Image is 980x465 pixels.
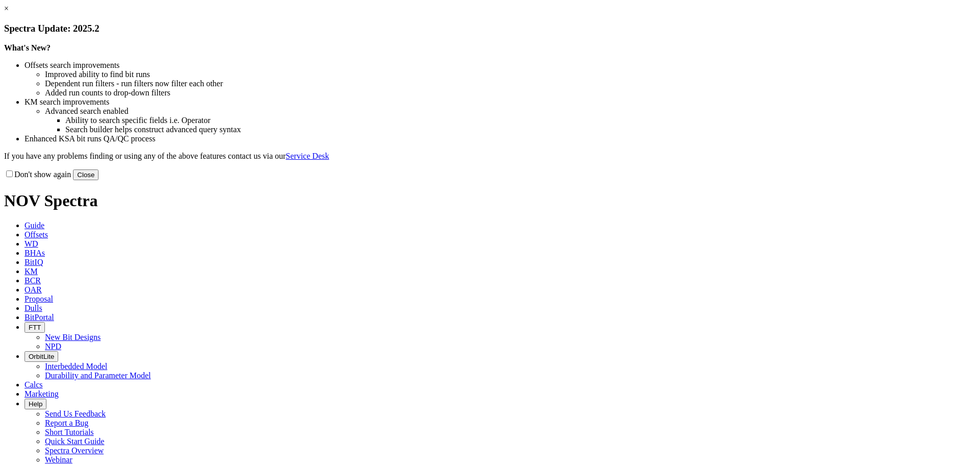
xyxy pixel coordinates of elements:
[24,258,43,266] span: BitIQ
[24,267,38,276] span: KM
[24,313,54,322] span: BitPortal
[4,191,976,210] h1: NOV Spectra
[6,170,13,177] input: Don't show again
[45,371,151,380] a: Durability and Parameter Model
[4,43,51,52] strong: What's New?
[45,446,104,455] a: Spectra Overview
[45,362,107,371] a: Interbedded Model
[29,353,54,360] span: OrbitLite
[45,419,88,427] a: Report a Bug
[45,88,976,97] li: Added run counts to drop-down filters
[24,249,45,257] span: BHAs
[24,221,44,230] span: Guide
[45,107,976,116] li: Advanced search enabled
[45,70,976,79] li: Improved ability to find bit runs
[24,276,41,285] span: BCR
[24,304,42,312] span: Dulls
[24,61,976,70] li: Offsets search improvements
[24,380,43,389] span: Calcs
[24,285,42,294] span: OAR
[45,428,94,436] a: Short Tutorials
[45,455,72,464] a: Webinar
[29,400,42,408] span: Help
[73,169,99,180] button: Close
[4,4,9,13] a: ×
[24,239,38,248] span: WD
[24,389,59,398] span: Marketing
[4,170,71,179] label: Don't show again
[45,342,61,351] a: NPD
[24,295,53,303] span: Proposal
[24,97,976,107] li: KM search improvements
[45,333,101,341] a: New Bit Designs
[24,230,48,239] span: Offsets
[24,134,976,143] li: Enhanced KSA bit runs QA/QC process
[4,23,976,34] h3: Spectra Update: 2025.2
[65,116,976,125] li: Ability to search specific fields i.e. Operator
[65,125,976,134] li: Search builder helps construct advanced query syntax
[45,437,104,446] a: Quick Start Guide
[45,79,976,88] li: Dependent run filters - run filters now filter each other
[4,152,976,161] p: If you have any problems finding or using any of the above features contact us via our
[286,152,329,160] a: Service Desk
[29,324,41,331] span: FTT
[45,409,106,418] a: Send Us Feedback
